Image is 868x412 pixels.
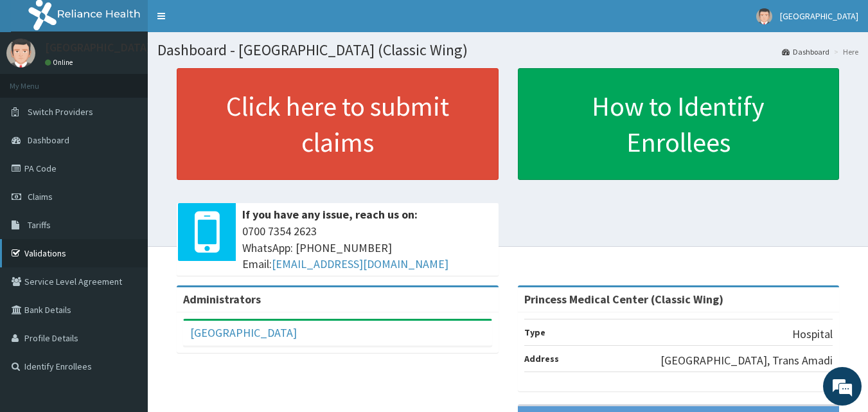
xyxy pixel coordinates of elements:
[242,223,492,273] span: 0700 7354 2623 WhatsApp: [PHONE_NUMBER] Email:
[782,46,829,57] a: Dashboard
[524,292,723,307] strong: Princess Medical Center (Classic Wing)
[524,327,545,338] b: Type
[792,326,833,343] p: Hospital
[157,42,858,58] h1: Dashboard - [GEOGRAPHIC_DATA] (Classic Wing)
[780,10,858,22] span: [GEOGRAPHIC_DATA]
[831,46,858,57] li: Here
[756,8,772,24] img: User Image
[45,42,151,53] p: [GEOGRAPHIC_DATA]
[28,134,69,146] span: Dashboard
[242,207,418,222] b: If you have any issue, reach us on:
[524,353,559,364] b: Address
[28,191,53,202] span: Claims
[518,68,840,180] a: How to Identify Enrollees
[272,256,448,271] a: [EMAIL_ADDRESS][DOMAIN_NAME]
[6,39,35,67] img: User Image
[183,292,261,307] b: Administrators
[45,58,76,67] a: Online
[190,325,297,340] a: [GEOGRAPHIC_DATA]
[28,106,93,118] span: Switch Providers
[177,68,499,180] a: Click here to submit claims
[660,352,833,369] p: [GEOGRAPHIC_DATA], Trans Amadi
[28,219,51,231] span: Tariffs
